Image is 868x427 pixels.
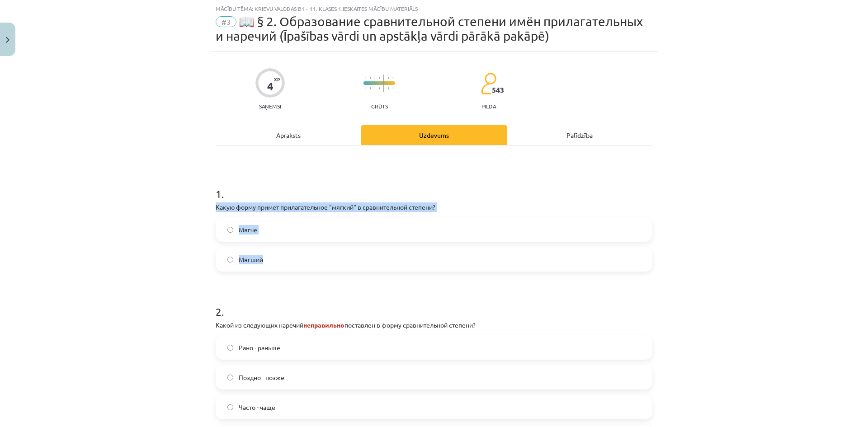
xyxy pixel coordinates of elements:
[374,87,375,89] img: icon-short-line-57e1e144782c952c97e751825c79c345078a6d821885a25fce030b3d8c18986b.svg
[227,375,233,380] input: Поздно - позже
[383,75,384,92] img: icon-long-line-d9ea69661e0d244f92f715978eff75569469978d946b2353a9bb055b3ed8787d.svg
[216,172,652,200] h1: 1 .
[371,103,388,109] p: Grūts
[370,87,371,89] img: icon-short-line-57e1e144782c952c97e751825c79c345078a6d821885a25fce030b3d8c18986b.svg
[239,373,284,382] span: Поздно - позже
[239,225,257,235] span: Мягче
[216,5,652,12] div: Mācību tēma: Krievu valodas b1 - 11. klases 1.ieskaites mācību materiāls
[239,343,280,352] span: Рано - раньше
[492,86,504,94] span: 543
[507,125,652,145] div: Palīdzība
[388,77,389,79] img: icon-short-line-57e1e144782c952c97e751825c79c345078a6d821885a25fce030b3d8c18986b.svg
[255,103,285,109] p: Saņemsi
[388,87,389,89] img: icon-short-line-57e1e144782c952c97e751825c79c345078a6d821885a25fce030b3d8c18986b.svg
[481,103,496,109] p: pilda
[227,404,233,410] input: Часто - чаще
[216,16,236,27] span: #3
[303,321,344,329] strong: неправильно
[379,87,380,89] img: icon-short-line-57e1e144782c952c97e751825c79c345078a6d821885a25fce030b3d8c18986b.svg
[274,77,280,82] span: XP
[216,202,652,212] p: Какую форму примет прилагательное "мягкий" в сравнительной степени?
[216,290,652,318] h1: 2 .
[216,320,652,330] p: Какой из следующих наречий поставлен в форму сравнительной степени?
[267,80,274,93] div: 4
[392,87,393,89] img: icon-short-line-57e1e144782c952c97e751825c79c345078a6d821885a25fce030b3d8c18986b.svg
[379,77,380,79] img: icon-short-line-57e1e144782c952c97e751825c79c345078a6d821885a25fce030b3d8c18986b.svg
[216,125,361,145] div: Apraksts
[6,37,9,43] img: icon-close-lesson-0947bae3869378f0d4975bcd49f059093ad1ed9edebbc8119c70593378902aed.svg
[227,257,233,263] input: Мягший
[374,77,375,79] img: icon-short-line-57e1e144782c952c97e751825c79c345078a6d821885a25fce030b3d8c18986b.svg
[365,87,366,89] img: icon-short-line-57e1e144782c952c97e751825c79c345078a6d821885a25fce030b3d8c18986b.svg
[227,227,233,233] input: Мягче
[216,14,643,43] span: 📖 § 2. Образование сравнительной степени имён прилагательных и наречий (Īpašības vārdi un apstākļ...
[481,72,496,95] img: students-c634bb4e5e11cddfef0936a35e636f08e4e9abd3cc4e673bd6f9a4125e45ecb1.svg
[370,77,371,79] img: icon-short-line-57e1e144782c952c97e751825c79c345078a6d821885a25fce030b3d8c18986b.svg
[239,403,275,412] span: Часто - чаще
[365,77,366,79] img: icon-short-line-57e1e144782c952c97e751825c79c345078a6d821885a25fce030b3d8c18986b.svg
[392,77,393,79] img: icon-short-line-57e1e144782c952c97e751825c79c345078a6d821885a25fce030b3d8c18986b.svg
[239,255,263,264] span: Мягший
[361,125,507,145] div: Uzdevums
[227,345,233,351] input: Рано - раньше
